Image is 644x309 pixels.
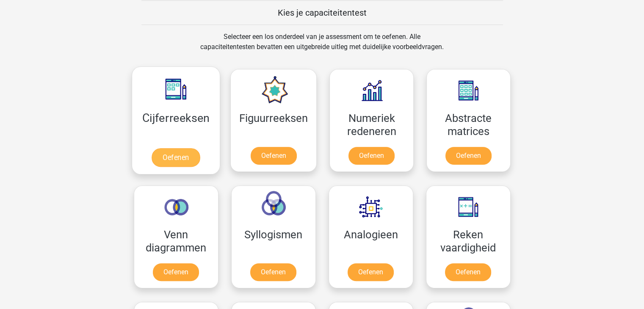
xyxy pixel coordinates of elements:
[445,263,491,281] a: Oefenen
[348,263,394,281] a: Oefenen
[251,147,297,165] a: Oefenen
[250,263,296,281] a: Oefenen
[192,32,452,62] div: Selecteer een los onderdeel van je assessment om te oefenen. Alle capaciteitentesten bevatten een...
[141,8,503,18] h5: Kies je capaciteitentest
[153,263,199,281] a: Oefenen
[445,147,492,165] a: Oefenen
[348,147,395,165] a: Oefenen
[152,148,200,167] a: Oefenen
